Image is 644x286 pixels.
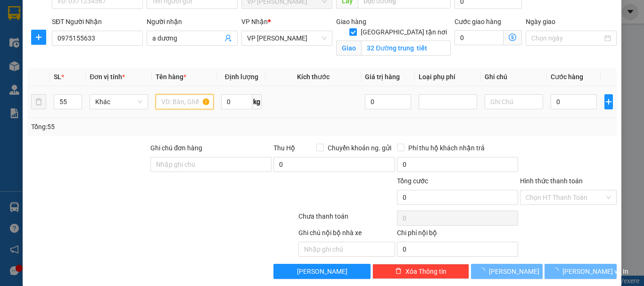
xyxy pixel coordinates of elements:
[489,266,539,277] span: [PERSON_NAME]
[454,30,504,45] input: Cước giao hàng
[471,264,543,279] button: [PERSON_NAME]
[225,73,258,81] span: Định lượng
[357,27,451,37] span: [GEOGRAPHIC_DATA] tận nơi
[54,73,61,81] span: SL
[90,73,125,81] span: Đơn vị tính
[365,94,411,109] input: 0
[297,211,396,228] div: Chưa thanh toán
[32,33,46,41] span: plus
[481,68,547,86] th: Ghi chú
[224,34,232,42] span: user-add
[552,268,562,274] span: loading
[405,266,446,277] span: Xóa Thông tin
[297,73,330,81] span: Kích thước
[31,94,46,109] button: delete
[150,144,202,152] label: Ghi chú đơn hàng
[156,73,186,81] span: Tên hàng
[395,268,402,275] span: delete
[150,157,272,172] input: Ghi chú đơn hàng
[531,33,603,43] input: Ngày giao
[454,18,501,25] label: Cước giao hàng
[372,264,469,279] button: deleteXóa Thông tin
[147,16,238,27] div: Người nhận
[604,94,613,109] button: plus
[545,264,617,279] button: [PERSON_NAME] và In
[551,73,583,81] span: Cước hàng
[95,95,142,109] span: Khác
[336,18,366,25] span: Giao hàng
[397,228,518,242] div: Chi phí nội bộ
[562,266,628,277] span: [PERSON_NAME] và In
[361,41,451,56] input: Giao tận nơi
[298,228,395,242] div: Ghi chú nội bộ nhà xe
[485,94,543,109] input: Ghi Chú
[336,41,361,56] span: Giao
[365,73,400,81] span: Giá trị hàng
[397,177,428,185] span: Tổng cước
[156,94,214,109] input: VD: Bàn, Ghế
[298,242,395,257] input: Nhập ghi chú
[297,266,347,277] span: [PERSON_NAME]
[605,98,612,106] span: plus
[241,18,268,25] span: VP Nhận
[247,31,327,45] span: VP Hà Tĩnh
[520,177,583,185] label: Hình thức thanh toán
[509,33,516,41] span: dollar-circle
[31,30,46,45] button: plus
[415,68,481,86] th: Loại phụ phí
[479,268,489,274] span: loading
[405,143,488,153] span: Phí thu hộ khách nhận trả
[273,144,295,152] span: Thu Hộ
[52,16,143,27] div: SĐT Người Nhận
[252,94,262,109] span: kg
[273,264,370,279] button: [PERSON_NAME]
[526,18,555,25] label: Ngày giao
[324,143,395,153] span: Chuyển khoản ng. gửi
[31,122,249,132] div: Tổng: 55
